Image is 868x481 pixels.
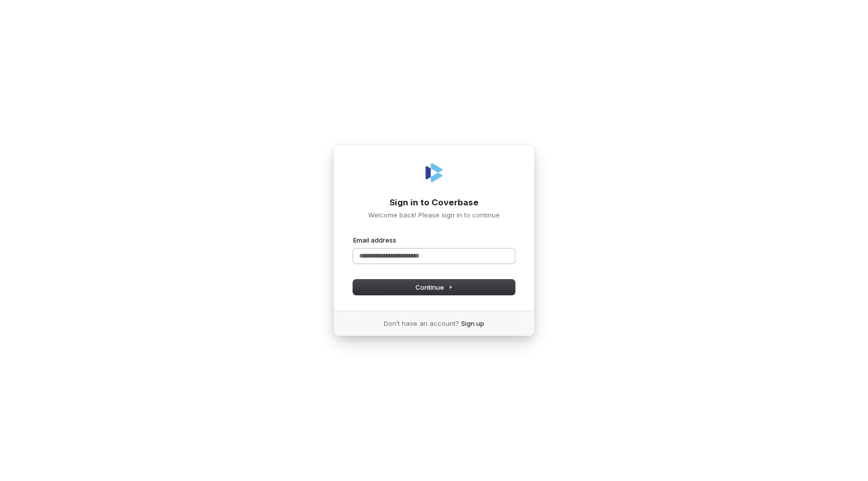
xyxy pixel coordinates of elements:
button: Continue [353,280,515,295]
a: Sign up [461,319,484,328]
label: Email address [353,235,396,245]
p: Welcome back! Please sign in to continue [353,210,515,219]
h1: Sign in to Coverbase [353,197,515,209]
span: Don’t have an account? [384,319,459,328]
span: Continue [415,283,453,292]
img: Coverbase [422,161,446,185]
